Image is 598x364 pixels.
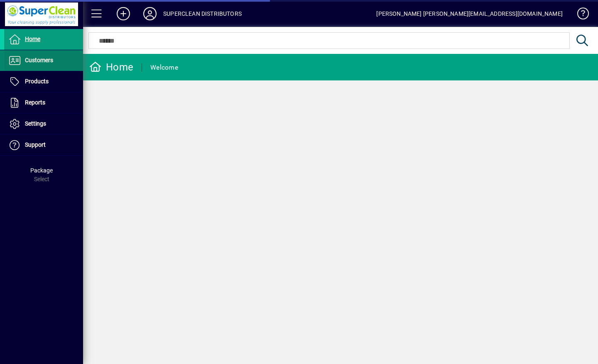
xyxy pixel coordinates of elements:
[30,167,53,174] span: Package
[25,57,53,63] span: Customers
[4,71,83,92] a: Products
[137,6,163,21] button: Profile
[110,6,137,21] button: Add
[4,50,83,71] a: Customers
[25,78,49,85] span: Products
[376,7,563,20] div: [PERSON_NAME] [PERSON_NAME][EMAIL_ADDRESS][DOMAIN_NAME]
[25,36,40,42] span: Home
[163,7,242,20] div: SUPERCLEAN DISTRIBUTORS
[571,2,588,29] a: Knowledge Base
[4,92,83,113] a: Reports
[4,114,83,134] a: Settings
[25,99,45,106] span: Reports
[150,61,178,74] div: Welcome
[25,120,46,127] span: Settings
[89,61,133,74] div: Home
[25,141,46,148] span: Support
[4,135,83,155] a: Support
